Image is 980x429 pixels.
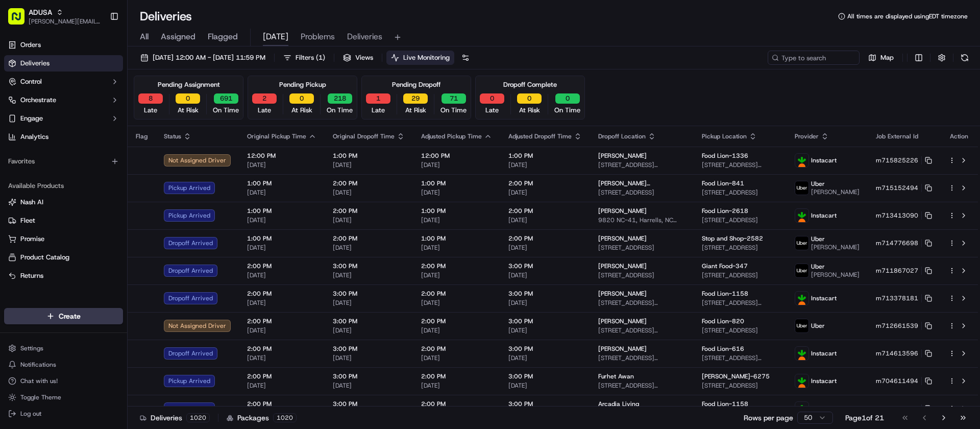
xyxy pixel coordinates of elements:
[598,345,647,353] span: [PERSON_NAME]
[598,262,647,270] span: [PERSON_NAME]
[702,345,744,353] span: Food Lion-616
[702,271,778,279] span: [STREET_ADDRESS]
[508,207,582,215] span: 2:00 PM
[421,161,492,169] span: [DATE]
[20,253,69,262] span: Product Catalog
[6,144,82,162] a: 📗Knowledge Base
[10,149,18,157] div: 📗
[876,184,932,192] button: m715152494
[811,271,860,279] span: [PERSON_NAME]
[366,93,390,104] button: 1
[421,317,492,325] span: 2:00 PM
[136,132,148,140] span: Flag
[519,106,540,115] span: At Risk
[247,290,316,298] span: 2:00 PM
[440,106,467,115] span: On Time
[508,262,582,270] span: 3:00 PM
[29,7,52,17] span: ADUSA
[795,264,808,277] img: profile_uber_ahold_partner.png
[279,51,330,65] button: Filters(1)
[227,413,297,423] div: Packages
[508,382,582,390] span: [DATE]
[140,8,192,25] h1: Deliveries
[333,234,405,243] span: 2:00 PM
[421,372,492,380] span: 2:00 PM
[333,179,405,187] span: 2:00 PM
[4,212,123,229] button: Fleet
[10,41,186,57] p: Welcome 👋
[876,156,932,164] button: m715825226
[247,244,316,252] span: [DATE]
[702,161,778,169] span: [STREET_ADDRESS][PERSON_NAME]
[20,59,50,68] span: Deliveries
[811,349,837,357] span: Instacart
[795,319,808,332] img: profile_uber_ahold_partner.png
[702,234,763,243] span: Stop and Shop-2582
[289,93,314,104] button: 0
[35,108,129,116] div: We're available if you need us!
[811,235,825,243] span: Uber
[421,244,492,252] span: [DATE]
[164,132,181,140] span: Status
[247,354,316,362] span: [DATE]
[8,198,119,207] a: Nash AI
[421,345,492,353] span: 2:00 PM
[174,101,186,113] button: Start new chat
[161,31,195,43] span: Assigned
[333,326,405,335] span: [DATE]
[8,253,119,262] a: Product Catalog
[598,207,647,215] span: [PERSON_NAME]
[248,76,357,120] div: Pending Pickup2Late0At Risk218On Time
[508,132,572,140] span: Adjusted Dropoff Time
[744,413,793,423] p: Rows per page
[252,93,277,104] button: 2
[134,76,243,120] div: Pending Assignment8Late0At Risk691On Time
[372,106,385,115] span: Late
[8,234,119,244] a: Promise
[333,271,405,279] span: [DATE]
[247,161,316,169] span: [DATE]
[4,194,123,210] button: Nash AI
[795,236,808,250] img: profile_uber_ahold_partner.png
[702,207,748,215] span: Food Lion-2618
[386,51,454,65] button: Live Monitoring
[361,76,471,120] div: Pending Dropoff1Late29At Risk71On Time
[4,74,123,90] button: Control
[82,144,168,162] a: 💻API Documentation
[508,152,582,160] span: 1:00 PM
[29,17,102,26] button: [PERSON_NAME][EMAIL_ADDRESS][PERSON_NAME][DOMAIN_NAME]
[421,290,492,298] span: 2:00 PM
[4,249,123,266] button: Product Catalog
[20,344,43,352] span: Settings
[140,413,210,423] div: Deliveries
[508,234,582,243] span: 2:00 PM
[845,413,884,423] div: Page 1 of 21
[795,292,808,305] img: profile_instacart_ahold_partner.png
[247,382,316,390] span: [DATE]
[795,132,819,140] span: Provider
[811,404,837,413] span: Instacart
[338,51,378,65] button: Views
[847,12,968,20] span: All times are displayed using EDT timezone
[392,80,440,89] div: Pending Dropoff
[20,361,56,369] span: Notifications
[20,216,35,225] span: Fleet
[598,326,685,335] span: [STREET_ADDRESS][PERSON_NAME]
[20,40,41,50] span: Orders
[421,262,492,270] span: 2:00 PM
[140,31,149,43] span: All
[702,244,778,252] span: [STREET_ADDRESS]
[598,179,685,187] span: [PERSON_NAME] [PERSON_NAME]
[811,377,837,385] span: Instacart
[948,132,970,140] div: Action
[20,393,61,401] span: Toggle Theme
[475,76,585,120] div: Dropoff Complete0Late0At Risk0On Time
[35,98,167,108] div: Start new chat
[273,413,297,422] div: 1020
[480,93,504,104] button: 0
[214,93,238,104] button: 691
[795,347,808,360] img: profile_instacart_ahold_partner.png
[876,184,918,192] span: m715152494
[702,317,744,325] span: Food Lion-820
[405,106,426,115] span: At Risk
